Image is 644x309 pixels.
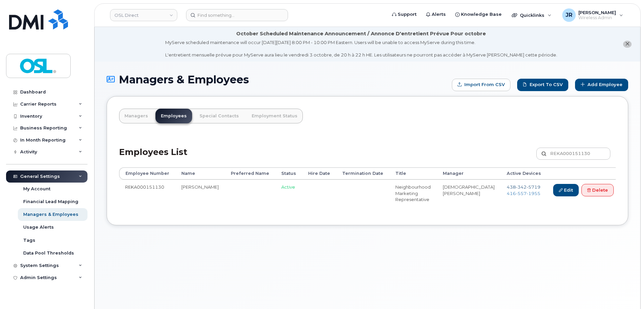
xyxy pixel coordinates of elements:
td: REKA000151130 [119,180,175,207]
span: 557 [516,191,527,196]
th: Active Devices [501,167,547,180]
span: 416 [507,191,540,196]
form: Import from CSV [452,79,510,91]
a: Managers [119,109,153,123]
a: 4383425719 [507,184,540,190]
h2: Employees List [119,148,187,167]
a: Special Contacts [194,109,244,123]
th: Title [389,167,437,180]
th: Termination Date [336,167,389,180]
span: 5719 [527,184,540,190]
a: Add Employee [575,79,628,91]
a: Delete [581,184,614,196]
th: Status [275,167,302,180]
th: Employee Number [119,167,175,180]
th: Manager [437,167,501,180]
th: Name [175,167,225,180]
a: Export to CSV [517,79,568,91]
div: October Scheduled Maintenance Announcement / Annonce D'entretient Prévue Pour octobre [236,30,486,37]
span: 342 [516,184,527,190]
td: Neighbourhood Marketing Representative [389,180,437,207]
span: 1955 [527,191,540,196]
div: MyServe scheduled maintenance will occur [DATE][DATE] 8:00 PM - 10:00 PM Eastern. Users will be u... [165,39,557,58]
span: 438 [507,184,540,190]
span: Active [281,184,295,190]
a: Edit [553,184,579,196]
a: Employment Status [246,109,303,123]
th: Hire Date [302,167,336,180]
h1: Managers & Employees [107,74,449,85]
button: close notification [623,41,632,48]
td: [PERSON_NAME] [175,180,225,207]
th: Preferred Name [225,167,275,180]
li: [DEMOGRAPHIC_DATA][PERSON_NAME] [443,184,495,196]
a: 4165571955 [507,191,540,196]
a: Employees [155,109,192,123]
